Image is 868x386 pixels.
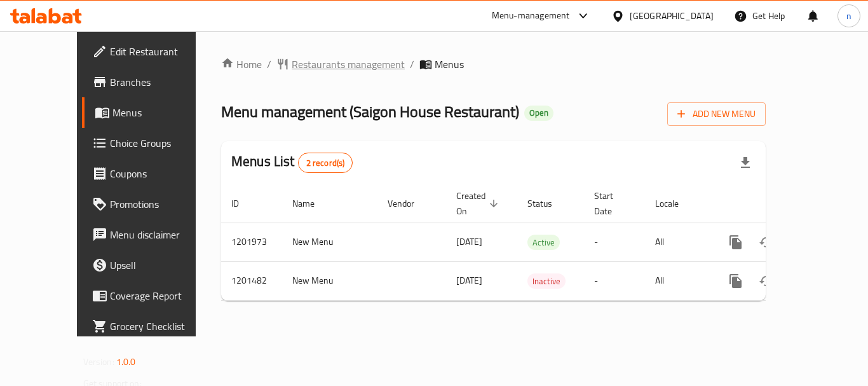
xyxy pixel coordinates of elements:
[82,158,222,189] a: Coupons
[527,196,569,211] span: Status
[82,189,222,219] a: Promotions
[292,57,405,72] span: Restaurants management
[282,261,377,300] td: New Menu
[527,274,566,289] span: Inactive
[655,196,695,211] span: Locale
[584,223,645,261] td: -
[584,261,645,300] td: -
[435,57,464,72] span: Menus
[221,223,282,261] td: 1201973
[116,354,136,370] span: 1.0.0
[527,273,566,289] div: Inactive
[221,57,766,72] nav: breadcrumb
[82,311,222,341] a: Grocery Checklist
[282,223,377,261] td: New Menu
[110,288,212,303] span: Coverage Report
[677,106,756,122] span: Add New Menu
[645,223,710,261] td: All
[110,135,212,151] span: Choice Groups
[524,106,553,121] div: Open
[231,196,255,211] span: ID
[82,67,222,97] a: Branches
[721,266,751,296] button: more
[221,57,262,72] a: Home
[298,153,353,173] div: Total records count
[751,266,782,296] button: Change Status
[82,97,222,128] a: Menus
[524,107,553,118] span: Open
[276,57,405,72] a: Restaurants management
[112,105,212,120] span: Menus
[82,128,222,158] a: Choice Groups
[410,57,414,72] li: /
[221,97,519,126] span: Menu management ( Saigon House Restaurant )
[82,219,222,250] a: Menu disclaimer
[667,102,766,126] button: Add New Menu
[388,196,431,211] span: Vendor
[527,235,560,250] span: Active
[594,188,630,219] span: Start Date
[710,184,853,223] th: Actions
[299,157,353,169] span: 2 record(s)
[110,74,212,90] span: Branches
[110,166,212,181] span: Coupons
[721,227,751,258] button: more
[751,227,782,258] button: Change Status
[82,280,222,311] a: Coverage Report
[630,9,714,23] div: [GEOGRAPHIC_DATA]
[267,57,271,72] li: /
[730,148,761,178] div: Export file
[83,354,114,370] span: Version:
[221,261,282,300] td: 1201482
[492,8,570,24] div: Menu-management
[110,196,212,212] span: Promotions
[231,152,353,173] h2: Menus List
[846,9,851,23] span: n
[456,233,482,250] span: [DATE]
[82,250,222,280] a: Upsell
[456,188,502,219] span: Created On
[645,261,710,300] td: All
[221,184,853,301] table: enhanced table
[82,36,222,67] a: Edit Restaurant
[110,44,212,59] span: Edit Restaurant
[292,196,331,211] span: Name
[110,319,212,334] span: Grocery Checklist
[456,272,482,289] span: [DATE]
[110,227,212,242] span: Menu disclaimer
[110,258,212,273] span: Upsell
